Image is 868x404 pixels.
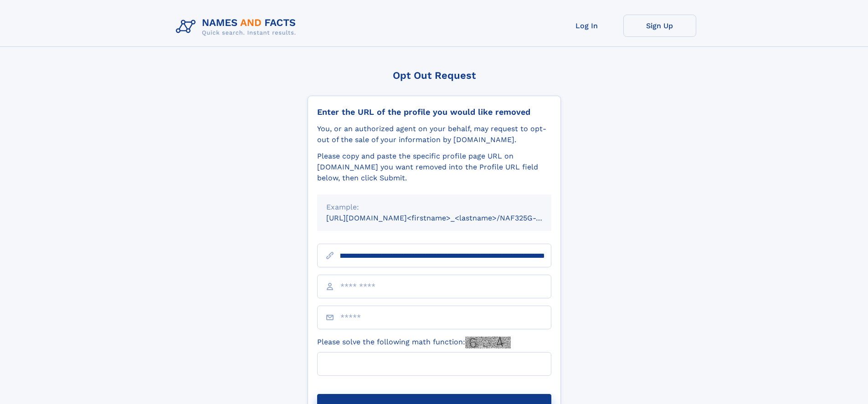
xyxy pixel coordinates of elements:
[308,70,561,81] div: Opt Out Request
[317,123,551,145] div: You, or an authorized agent on your behalf, may request to opt-out of the sale of your informatio...
[317,337,511,348] label: Please solve the following math function:
[326,202,542,213] div: Example:
[172,15,303,39] img: Logo Names and Facts
[326,214,569,222] small: [URL][DOMAIN_NAME]<firstname>_<lastname>/NAF325G-xxxxxxxx
[317,107,551,117] div: Enter the URL of the profile you would like removed
[317,151,551,184] div: Please copy and paste the specific profile page URL on [DOMAIN_NAME] you want removed into the Pr...
[623,15,696,37] a: Sign Up
[550,15,623,37] a: Log In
